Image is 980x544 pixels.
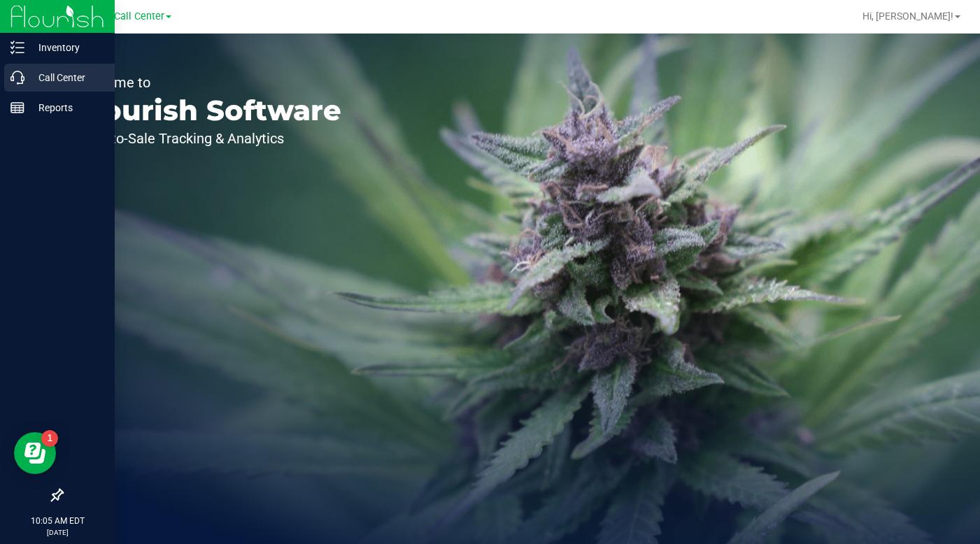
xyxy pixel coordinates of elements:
[10,71,24,85] inline-svg: Call Center
[76,96,341,124] p: Flourish Software
[114,10,164,22] span: Call Center
[10,101,24,115] inline-svg: Reports
[24,69,108,86] p: Call Center
[41,430,58,447] iframe: Resource center unread badge
[24,99,108,116] p: Reports
[6,527,108,538] p: [DATE]
[24,39,108,56] p: Inventory
[14,432,56,474] iframe: Resource center
[10,41,24,55] inline-svg: Inventory
[6,515,108,527] p: 10:05 AM EDT
[76,131,341,145] p: Seed-to-Sale Tracking & Analytics
[862,10,953,22] span: Hi, [PERSON_NAME]!
[76,76,341,90] p: Welcome to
